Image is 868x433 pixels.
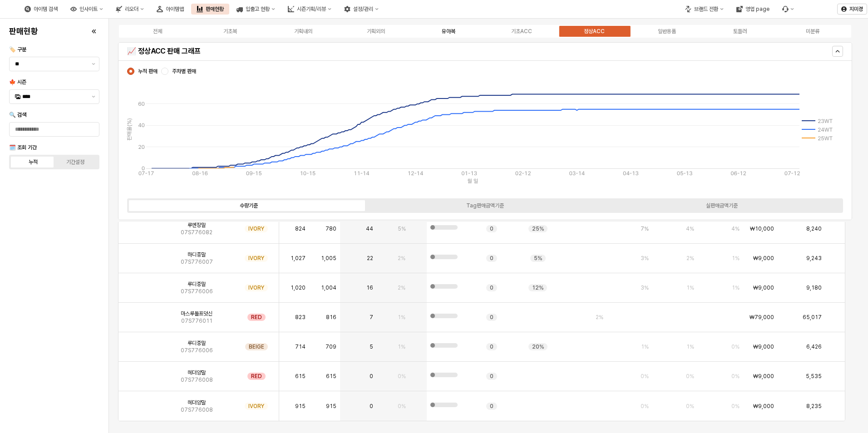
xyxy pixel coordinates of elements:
[490,343,493,350] span: 0
[686,284,694,291] span: 1%
[246,6,270,12] div: 입출고 현황
[753,373,774,380] span: ₩9,000
[367,202,603,210] label: Tag판매금액기준
[367,255,373,262] span: 22
[686,373,694,380] span: 0%
[806,255,822,262] span: 9,243
[398,255,405,262] span: 2%
[750,225,774,232] span: ₩10,000
[181,406,213,413] span: 07S776008
[849,5,863,13] p: 지미경
[534,255,542,262] span: 5%
[340,27,412,35] label: 기획외의
[490,255,493,262] span: 0
[806,343,822,350] span: 6,426
[166,6,184,12] div: 아이템맵
[753,284,774,291] span: ₩9,000
[398,373,406,380] span: 0%
[187,340,206,347] span: 루디중말
[641,403,649,410] span: 0%
[295,403,306,410] span: 915
[806,284,822,291] span: 9,180
[181,288,213,295] span: 07S776006
[490,225,493,232] span: 0
[187,399,206,406] span: 헤더양말
[172,68,196,75] span: 주차별 판매
[370,314,373,321] span: 7
[731,403,740,410] span: 0%
[733,28,747,34] div: 토들러
[125,6,138,12] div: 리오더
[658,28,676,34] div: 일반용품
[291,284,306,291] span: 1,020
[79,6,98,12] div: 인사이트
[731,373,740,380] span: 0%
[110,4,149,15] div: 리오더
[753,343,774,350] span: ₩9,000
[295,373,306,380] span: 615
[532,343,544,350] span: 20%
[66,159,84,165] div: 기간설정
[490,373,493,380] span: 0
[9,27,38,36] h4: 판매현황
[732,255,740,262] span: 1%
[686,225,694,232] span: 4%
[248,255,264,262] span: IVORY
[249,343,264,350] span: BEIGE
[9,112,26,118] span: 🔍 검색
[641,255,649,262] span: 3%
[603,202,840,210] label: 실판매금액기준
[181,229,212,236] span: 07S776082
[370,403,373,410] span: 0
[367,28,385,34] div: 기획외의
[398,284,405,291] span: 2%
[490,284,493,291] span: 0
[366,225,373,232] span: 44
[181,258,213,266] span: 07S776007
[532,284,543,291] span: 12%
[181,347,213,354] span: 07S776006
[485,27,557,35] label: 기초ACC
[694,6,718,12] div: 브랜드 전환
[584,28,605,34] div: 정상ACC
[282,4,337,15] button: 시즌기획/리뷰
[596,314,603,321] span: 2%
[294,28,312,34] div: 기획내의
[151,4,189,15] button: 아이템맵
[326,373,336,380] span: 615
[295,225,306,232] span: 824
[641,284,649,291] span: 3%
[837,4,867,15] button: 지미경
[138,68,158,75] span: 누적 판매
[680,4,729,15] button: 브랜드 전환
[641,343,649,350] span: 1%
[19,4,63,15] button: 아이템 검색
[703,27,776,35] label: 토들러
[777,4,799,15] div: Menu item 6
[240,202,258,209] div: 수량기준
[88,57,99,71] button: 제안 사항 표시
[267,27,340,35] label: 기획내의
[731,225,740,232] span: 4%
[181,317,212,325] span: 07S776011
[412,27,485,35] label: 유아복
[750,314,774,321] span: ₩79,000
[832,46,843,57] button: Hide
[686,255,694,262] span: 2%
[339,4,384,15] button: 설정/관리
[65,4,108,15] button: 인사이트
[88,90,99,103] button: 제안 사항 표시
[686,343,694,350] span: 1%
[490,314,493,321] span: 0
[191,4,229,15] button: 판매현황
[641,373,649,380] span: 0%
[806,225,822,232] span: 8,240
[731,4,775,15] button: 영업 page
